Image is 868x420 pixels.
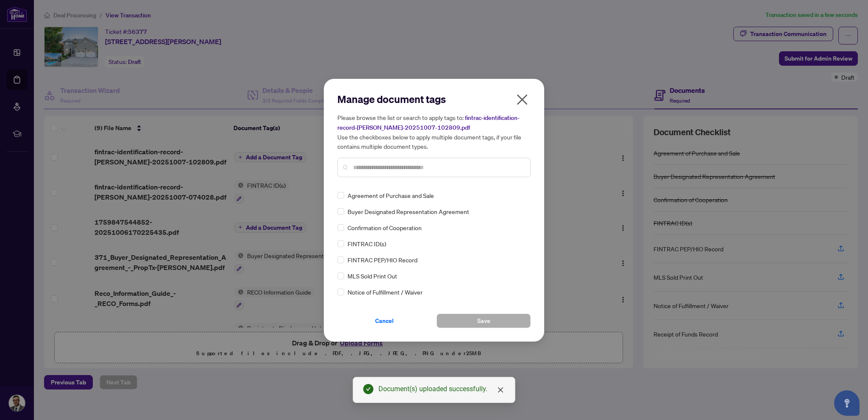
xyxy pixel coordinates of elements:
span: Notice of Fulfillment / Waiver [348,287,423,297]
span: check-circle [363,384,373,394]
span: MLS Sold Print Out [348,271,397,281]
div: Document(s) uploaded successfully. [378,384,505,394]
span: Cancel [375,314,394,328]
h5: Please browse the list or search to apply tags to: Use the checkboxes below to apply multiple doc... [337,113,531,151]
button: Open asap [834,390,860,416]
span: FINTRAC PEP/HIO Record [348,255,417,264]
h2: Manage document tags [337,92,531,106]
span: FINTRAC ID(s) [348,239,386,248]
span: close [497,387,504,393]
span: close [515,93,529,106]
span: Confirmation of Cooperation [348,223,422,232]
button: Cancel [337,314,431,328]
span: Agreement of Purchase and Sale [348,191,434,200]
button: Save [437,314,531,328]
span: Buyer Designated Representation Agreement [348,207,469,216]
a: Close [496,385,505,395]
span: fintrac-identification-record-[PERSON_NAME]-20251007-102809.pdf [337,114,520,131]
